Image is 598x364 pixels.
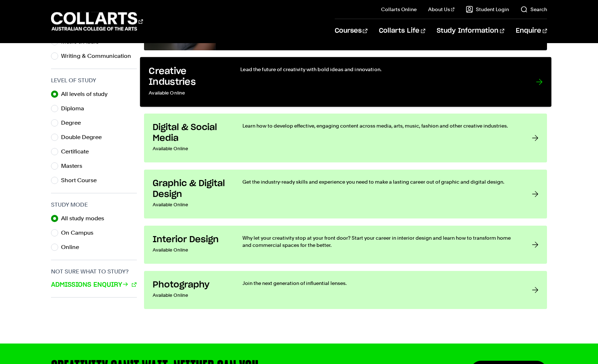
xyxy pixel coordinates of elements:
[516,19,547,43] a: Enquire
[335,19,367,43] a: Courses
[61,161,88,171] label: Masters
[61,228,99,238] label: On Campus
[144,170,547,218] a: Graphic & Digital Design Available Online Get the industry-ready skills and experience you need t...
[381,6,417,13] a: Collarts Online
[140,57,551,107] a: Creative Industries Available Online Lead the future of creativity with bold ideas and innovation.
[51,76,137,85] h3: Level of Study
[520,6,547,13] a: Search
[242,122,518,129] p: Learn how to develop effective, engaging content across media, arts, music, fashion and other cre...
[51,280,136,290] a: Admissions Enquiry
[61,89,113,99] label: All levels of study
[153,200,228,210] p: Available Online
[51,267,137,276] h3: Not sure what to study?
[153,178,228,200] h3: Graphic & Digital Design
[153,122,228,144] h3: Digital & Social Media
[144,226,547,264] a: Interior Design Available Online Why let your creativity stop at your front door? Start your care...
[379,19,425,43] a: Collarts Life
[242,280,518,287] p: Join the next generation of influential lenses.
[153,144,228,154] p: Available Online
[149,66,226,88] h3: Creative Industries
[153,234,228,245] h3: Interior Design
[61,103,90,114] label: Diploma
[51,11,143,32] div: Go to homepage
[153,245,228,255] p: Available Online
[153,280,228,290] h3: Photography
[153,290,228,300] p: Available Online
[437,19,504,43] a: Study Information
[61,242,85,252] label: Online
[61,118,87,128] label: Degree
[61,213,110,224] label: All study modes
[149,88,226,98] p: Available Online
[144,114,547,162] a: Digital & Social Media Available Online Learn how to develop effective, engaging content across m...
[466,6,509,13] a: Student Login
[61,175,102,185] label: Short Course
[61,132,107,142] label: Double Degree
[61,147,94,157] label: Certificate
[240,66,521,73] p: Lead the future of creativity with bold ideas and innovation.
[242,234,518,249] p: Why let your creativity stop at your front door? Start your career in interior design and learn h...
[428,6,455,13] a: About Us
[51,201,137,209] h3: Study Mode
[242,178,518,185] p: Get the industry-ready skills and experience you need to make a lasting career out of graphic and...
[144,271,547,309] a: Photography Available Online Join the next generation of influential lenses.
[61,51,137,61] label: Writing & Communication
